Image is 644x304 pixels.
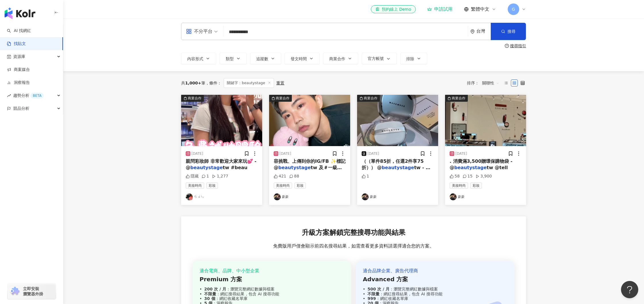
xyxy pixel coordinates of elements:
[276,81,284,85] div: 重置
[279,151,291,156] div: [DATE]
[273,243,434,249] span: 免費版用戶僅會顯示前四名搜尋結果，如需查看更多資料請選擇適合您的方案。
[13,89,44,102] span: 趨勢分析
[186,193,193,200] img: KOL Avatar
[200,292,344,296] div: ：網紅搜尋結果，包含 AI 搜尋功能
[367,292,379,296] strong: 不限量
[181,95,262,146] div: post-image商業合作
[204,292,216,296] strong: 不限量
[471,6,489,12] span: 繁體中文
[250,53,281,64] button: 追蹤數
[274,182,292,189] span: 美妝時尚
[382,165,414,170] mark: beautystage
[357,95,438,146] div: post-image商業合作
[294,182,306,189] span: 彩妝
[406,56,414,61] span: 排除
[445,95,526,146] img: post-image
[454,165,487,170] mark: beautystage
[200,268,344,274] div: 適合電商、品牌、中小型企業
[285,53,320,64] button: 發文時間
[470,182,482,189] span: 彩妝
[362,193,434,200] a: KOL Avatar豪豪
[7,41,26,47] a: 找貼文
[186,182,204,189] span: 美妝時尚
[269,95,350,146] div: post-image商業合作
[200,296,344,301] div: ：網紅收藏名單庫
[363,296,508,301] div: ：網紅收藏名單庫
[274,193,281,200] img: KOL Avatar
[186,193,258,200] a: KOL Avatarㄢㄨㄣ
[186,29,192,34] span: appstore
[455,151,467,156] div: [DATE]
[205,81,221,85] span: 條件 ：
[427,6,453,12] a: 申請試用
[181,53,216,64] button: 內容形式
[206,182,218,189] span: 彩妝
[200,275,344,283] div: Premium 方案
[224,78,274,88] span: 關鍵字：beautystage
[450,173,460,179] div: 58
[289,173,299,179] div: 88
[357,95,438,146] img: post-image
[9,287,20,296] img: chrome extension
[187,56,203,61] span: 內容形式
[450,193,457,200] img: KOL Avatar
[274,193,346,200] a: KOL Avatar豪豪
[291,56,307,61] span: 發文時間
[190,165,223,170] mark: beautystage
[220,53,247,64] button: 類型
[181,95,262,146] img: post-image
[363,275,508,283] div: Advanced 方案
[204,287,226,291] strong: 200 次 / 月
[191,151,203,156] div: [DATE]
[400,53,427,64] button: 排除
[329,56,345,61] span: 商業合作
[223,165,248,170] span: tw #beau
[507,29,515,34] span: 搜尋
[491,23,526,40] button: 搜尋
[256,56,268,61] span: 追蹤數
[621,281,638,298] iframe: Help Scout Beacon - Open
[476,29,491,34] div: 台灣
[510,44,526,48] div: 搜尋指引
[269,95,350,146] img: post-image
[188,95,202,101] div: 商業合作
[487,165,508,170] span: tw @tell
[226,56,234,61] span: 類型
[362,173,369,179] div: 1
[186,173,199,179] div: 隱藏
[482,78,499,88] span: 關聯性
[274,158,346,170] span: 容挑戰、上傳到你的IG/FB ✨標記 @
[362,53,397,64] button: 官方帳號
[362,193,369,200] img: KOL Avatar
[467,78,503,88] div: 排序：
[13,50,25,63] span: 資源庫
[367,296,376,301] strong: 999
[364,95,377,101] div: 商業合作
[7,284,56,299] a: chrome extension立即安裝 瀏覽器外掛
[204,296,215,301] strong: 30 個
[476,173,492,179] div: 3,900
[450,193,522,200] a: KOL Avatar豪豪
[371,5,416,13] a: 預約線上 Demo
[181,81,205,85] div: 共 筆
[7,67,30,73] a: 商案媒合
[23,286,43,297] span: 立即安裝 瀏覽器外掛
[363,292,508,296] div: ：網紅搜尋結果，包含 AI 搜尋功能
[302,228,405,238] span: 升級方案解鎖完整搜尋功能與結果
[30,93,44,99] div: BETA
[505,44,509,48] span: question-circle
[274,173,286,179] div: 421
[186,27,212,36] div: 不分平台
[278,165,311,170] mark: beautystage
[13,102,29,115] span: 競品分析
[200,287,344,291] div: ：瀏覽完整網紅數據與檔案
[450,182,468,189] span: 美妝時尚
[5,7,35,19] img: logo
[512,6,515,12] span: G
[367,287,390,291] strong: 500 次 / 月
[450,158,512,170] span: . 消費滿3,500贈環保購物袋 - @
[212,173,228,179] div: 1,277
[363,268,508,274] div: 適合品牌企業、廣告代理商
[202,173,209,179] div: 1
